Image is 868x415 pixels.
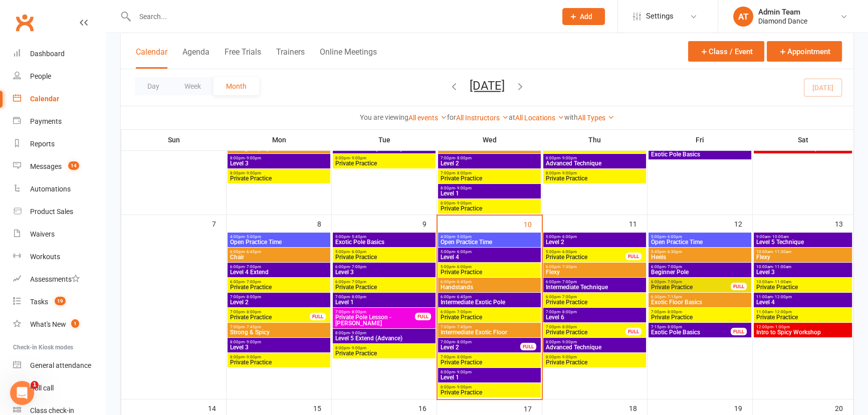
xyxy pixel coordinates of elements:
button: Appointment [767,41,842,62]
span: - 6:45pm [245,250,261,254]
span: Level 5 Extend (Advance) [335,145,433,151]
span: 8:00pm [230,171,328,175]
span: 5:00pm [545,250,626,254]
button: Free Trials [225,47,261,69]
span: Private Practice [545,329,626,335]
button: Month [213,77,259,95]
a: All Instructors [456,114,509,122]
span: Private Practice [545,299,644,305]
span: 7:00pm [230,310,310,314]
span: Strong & Spicy [230,329,328,335]
span: - 5:00pm [455,235,472,239]
div: Reports [30,140,55,148]
span: 11:00am [756,295,850,299]
a: Assessments [13,268,106,291]
span: Private Practice [440,175,539,181]
a: Product Sales [13,200,106,223]
span: 4:00pm [440,235,539,239]
span: Level 2 [440,160,539,166]
span: - 9:00pm [350,156,366,160]
strong: You are viewing [360,113,408,121]
span: 6:00pm [545,265,644,269]
span: Flexy [545,269,644,275]
span: - 8:00pm [666,310,682,314]
span: - 9:00pm [350,331,366,335]
span: Exotic Pole Basics [335,239,433,245]
a: Roll call [13,377,106,399]
span: Intermediate Technique [545,284,644,290]
span: - 10:00am [770,235,789,239]
span: 6:00pm [650,280,731,284]
span: - 12:00pm [773,295,792,299]
div: Dashboard [30,50,65,58]
th: Sat [753,129,853,150]
button: Trainers [276,47,305,69]
span: - 1:00pm [773,325,790,329]
span: 8:00pm [545,340,644,344]
span: 6:00pm [545,295,644,299]
span: Advanced Technique [545,344,644,350]
button: Class / Event [688,41,764,62]
span: 10:00am [756,250,850,254]
span: - 8:00pm [560,310,577,314]
span: Intermediate Exotic Pole [440,299,539,305]
span: - 7:00pm [560,280,577,284]
strong: for [447,113,456,121]
span: Private Practice [230,284,328,290]
span: - 9:00pm [560,156,577,160]
div: Class check-in [30,406,74,414]
a: All Locations [515,114,564,122]
span: 7:00pm [440,340,521,344]
div: 8 [317,215,331,232]
a: What's New1 [13,313,106,336]
div: FULL [731,328,747,335]
span: Private Practice [756,314,850,320]
span: 6:00pm [230,280,328,284]
span: - 9:00pm [560,340,577,344]
span: Open Practice Time [650,239,749,245]
span: 7:00pm [335,295,433,299]
span: Private Practice [440,359,539,365]
strong: with [564,113,578,121]
span: Chair [230,254,328,260]
span: - 6:00pm [350,250,366,254]
button: Calendar [136,47,167,69]
span: 6:00pm [650,265,749,269]
span: Level 3 [756,269,850,275]
span: Open Practice Time [230,239,328,245]
iframe: Intercom live chat [10,381,34,405]
span: - 8:00pm [245,310,261,314]
span: 7:00pm [545,325,626,329]
span: - 8:00pm [666,325,682,329]
input: Search... [132,10,549,24]
span: 6:00pm [545,280,644,284]
span: 7:00pm [230,325,328,329]
span: Intermediate Exotic Floor [440,329,539,335]
span: 7:00pm [335,310,415,314]
div: FULL [520,343,536,350]
span: Level 4 [756,299,850,305]
span: 6:00pm [440,280,539,284]
button: Agenda [182,47,209,69]
button: Online Meetings [320,47,377,69]
span: 6:30pm [650,295,749,299]
span: Level 1 [440,190,539,196]
span: - 9:00pm [455,370,472,374]
span: 7:00pm [230,295,328,299]
span: - 9:00pm [245,171,261,175]
span: - 8:00pm [455,355,472,359]
span: 8:00pm [440,201,539,205]
div: Diamond Dance [758,17,807,26]
span: 9:00am [756,235,850,239]
span: 8:00pm [335,346,433,350]
span: Level 3 [335,269,433,275]
div: FULL [310,313,326,320]
span: 7:00pm [440,325,539,329]
div: FULL [731,283,747,290]
span: - 11:30am [773,250,791,254]
a: Calendar [13,88,106,110]
div: Assessments [30,275,80,283]
span: Settings [646,5,674,28]
span: Exotic Pole Basics [650,151,749,157]
span: - 11:00am [773,265,791,269]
